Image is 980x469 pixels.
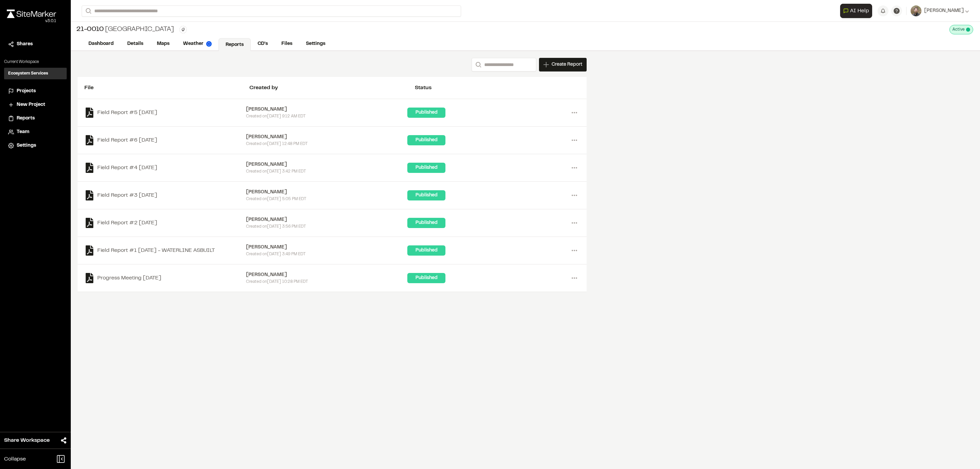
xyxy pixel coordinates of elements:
span: Settings [17,142,36,149]
a: Field Report #1 [DATE] - WATERLINE ASBUILT [84,245,246,256]
img: rebrand.png [7,10,56,18]
div: Published [407,190,445,200]
div: Published [407,108,445,118]
div: Published [407,135,445,145]
div: File [84,84,249,92]
span: Team [17,128,29,136]
a: Shares [8,41,63,48]
div: Open AI Assistant [840,4,875,18]
div: Published [407,163,445,173]
span: Collapse [4,455,26,463]
a: Settings [299,37,332,50]
a: Projects [8,87,63,95]
a: Dashboard [82,37,120,50]
div: [GEOGRAPHIC_DATA] [76,25,174,35]
span: New Project [17,101,45,109]
span: [PERSON_NAME] [924,7,964,15]
div: Created on [DATE] 9:12 AM EDT [246,113,408,119]
a: Field Report #6 [DATE] [84,135,246,145]
span: Reports [17,115,35,122]
div: [PERSON_NAME] [246,189,408,196]
button: Edit Tags [179,26,187,33]
div: Created on [DATE] 12:48 PM EDT [246,141,408,147]
div: Published [407,218,445,228]
div: [PERSON_NAME] [246,161,408,168]
div: Status [415,84,580,92]
a: New Project [8,101,63,109]
div: [PERSON_NAME] [246,271,408,279]
span: AI Help [850,7,869,15]
div: [PERSON_NAME] [246,106,408,113]
span: Active [952,27,965,33]
div: This project is active and counting against your active project count. [949,25,973,34]
span: Projects [17,87,36,95]
a: Field Report #5 [DATE] [84,108,246,118]
div: Created on [DATE] 10:28 PM EDT [246,279,408,285]
button: Search [472,58,484,71]
a: Details [120,37,150,50]
div: [PERSON_NAME] [246,133,408,141]
div: Created on [DATE] 3:56 PM EDT [246,224,408,230]
span: Share Workspace [4,436,50,444]
div: Oh geez...please don't... [7,18,56,24]
span: This project is active and counting against your active project count. [966,28,970,32]
div: Created by [249,84,414,92]
a: Progress Meeting [DATE] [84,273,246,283]
div: Created on [DATE] 3:42 PM EDT [246,168,408,175]
div: [PERSON_NAME] [246,244,408,251]
button: [PERSON_NAME] [911,5,969,16]
span: Create Report [552,61,582,68]
div: Published [407,273,445,283]
div: Created on [DATE] 5:05 PM EDT [246,196,408,202]
h3: Ecosystem Services [8,70,48,77]
a: Field Report #4 [DATE] [84,163,246,173]
a: Field Report #2 [DATE] [84,218,246,228]
span: 21-0010 [76,25,104,35]
p: Current Workspace [4,59,67,65]
a: CD's [251,37,275,50]
div: Created on [DATE] 3:49 PM EDT [246,251,408,257]
a: Settings [8,142,63,149]
a: Reports [8,115,63,122]
button: Search [82,5,94,17]
div: [PERSON_NAME] [246,216,408,224]
a: Files [275,37,299,50]
a: Team [8,128,63,136]
div: Published [407,245,445,256]
a: Weather [176,37,218,50]
a: Maps [150,37,176,50]
a: Field Report #3 [DATE] [84,190,246,200]
a: Reports [218,38,251,51]
span: Shares [17,41,33,48]
img: precipai.png [206,41,212,47]
button: Open AI Assistant [840,4,872,18]
img: User [911,5,921,16]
